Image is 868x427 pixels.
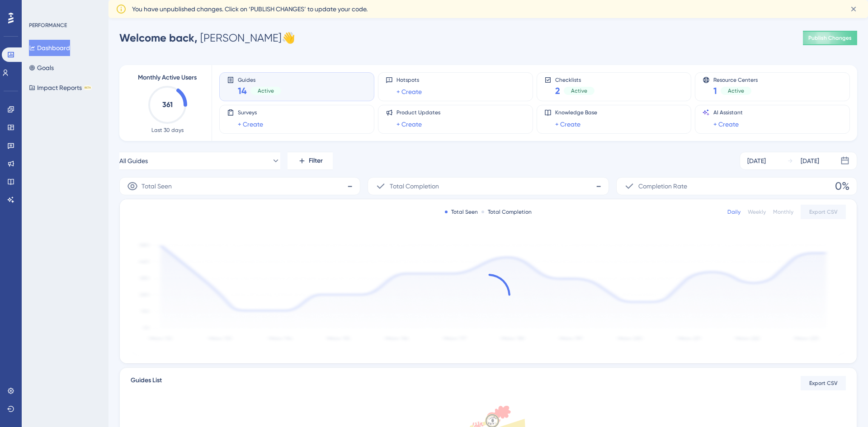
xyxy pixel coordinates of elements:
span: Total Seen [142,181,172,192]
button: Impact ReportsBETA [29,80,92,96]
span: Active [258,87,274,94]
button: Dashboard [29,40,70,56]
div: [DATE] [801,155,819,166]
span: 0% [835,179,849,193]
div: Daily [727,208,741,216]
a: + Create [396,86,422,97]
div: Total Completion [481,208,532,216]
span: Knowledge Base [555,109,597,116]
div: Weekly [748,208,766,216]
span: Guides [238,76,281,83]
span: Welcome back, [119,31,198,44]
span: 1 [713,84,717,97]
button: Publish Changes [803,31,857,45]
a: + Create [555,119,580,130]
a: + Create [713,119,739,130]
text: 361 [162,100,173,109]
span: Last 30 days [151,127,184,134]
div: BETA [84,85,92,90]
span: All Guides [119,155,148,166]
span: - [596,179,601,193]
span: Completion Rate [638,181,687,192]
div: [PERSON_NAME] 👋 [119,31,295,45]
button: Export CSV [801,205,846,219]
button: All Guides [119,152,280,170]
span: - [347,179,353,193]
span: Surveys [238,109,263,116]
div: Monthly [773,208,793,216]
span: Product Updates [396,109,440,116]
a: + Create [396,119,422,130]
div: [DATE] [747,155,766,166]
button: Goals [29,60,54,76]
span: Filter [309,155,323,166]
span: Export CSV [809,380,838,387]
button: Export CSV [801,376,846,390]
span: Total Completion [390,181,439,192]
span: Guides List [131,375,162,391]
span: Active [571,87,587,94]
button: Filter [288,152,333,170]
span: Hotspots [396,76,422,84]
span: Export CSV [809,208,838,216]
div: PERFORMANCE [29,22,67,29]
span: Publish Changes [808,34,852,42]
span: 14 [238,84,247,97]
a: + Create [238,119,263,130]
span: Checklists [555,76,594,83]
span: You have unpublished changes. Click on ‘PUBLISH CHANGES’ to update your code. [132,4,368,14]
span: Resource Centers [713,76,758,83]
span: Active [728,87,744,94]
span: 2 [555,84,560,97]
span: AI Assistant [713,109,743,116]
div: Total Seen [445,208,478,216]
span: Monthly Active Users [138,72,197,83]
